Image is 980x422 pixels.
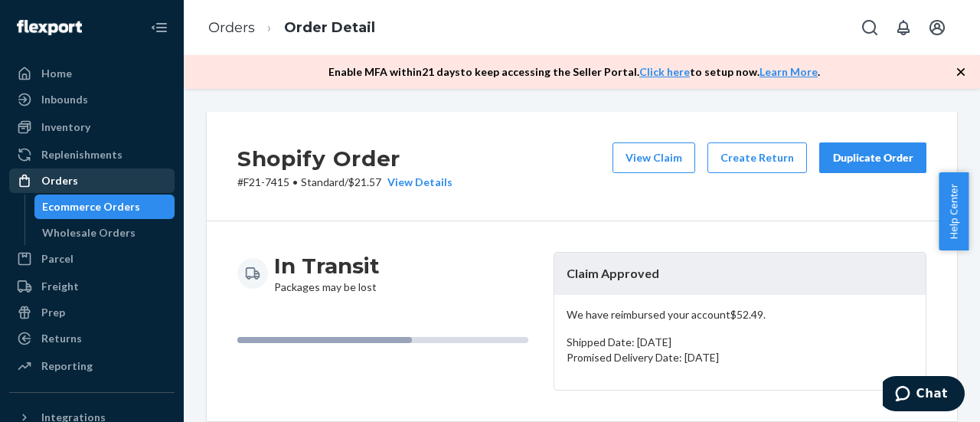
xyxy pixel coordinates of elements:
button: View Details [381,175,452,190]
button: View Claim [612,142,695,173]
header: Claim Approved [554,253,926,295]
button: Open account menu [922,12,952,43]
div: Returns [41,331,82,346]
a: Reporting [9,354,175,378]
p: Promised Delivery Date: [DATE] [567,350,913,365]
a: Orders [9,168,175,193]
button: Close Navigation [144,12,175,43]
p: Enable MFA within 21 days to keep accessing the Seller Portal. to setup now. . [328,64,820,80]
a: Wholesale Orders [34,221,175,245]
iframe: Opens a widget where you can chat to one of our agents [883,376,965,414]
div: Packages may be lost [274,252,380,295]
button: Help Center [939,172,969,250]
div: Home [41,66,72,81]
a: Learn More [759,65,818,78]
span: • [292,175,298,188]
button: Create Return [707,142,807,173]
button: Open Search Box [854,12,885,43]
button: Open notifications [888,12,919,43]
div: Freight [41,279,79,294]
h3: In Transit [274,252,380,280]
p: Shipped Date: [DATE] [567,335,913,350]
div: Reporting [41,358,93,374]
p: We have reimbursed your account $52.49 . [567,307,913,322]
div: Inventory [41,119,90,135]
div: Wholesale Orders [42,225,136,240]
p: # F21-7415 / $21.57 [237,175,452,190]
a: Inbounds [9,87,175,112]
a: Freight [9,274,175,299]
a: Orders [208,19,255,36]
div: Parcel [41,251,73,267]
a: Parcel [9,247,175,271]
a: Inventory [9,115,175,139]
div: Prep [41,305,65,320]
img: Flexport logo [17,20,82,35]
a: Returns [9,326,175,351]
a: Order Detail [284,19,375,36]
div: Duplicate Order [832,150,913,165]
div: Inbounds [41,92,88,107]
a: Home [9,61,175,86]
a: Ecommerce Orders [34,195,175,219]
button: Duplicate Order [819,142,926,173]
div: Ecommerce Orders [42,199,140,214]
a: Replenishments [9,142,175,167]
a: Click here [639,65,690,78]
div: Orders [41,173,78,188]
div: Replenishments [41,147,122,162]
h2: Shopify Order [237,142,452,175]
ol: breadcrumbs [196,5,387,51]
span: Standard [301,175,345,188]
a: Prep [9,300,175,325]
